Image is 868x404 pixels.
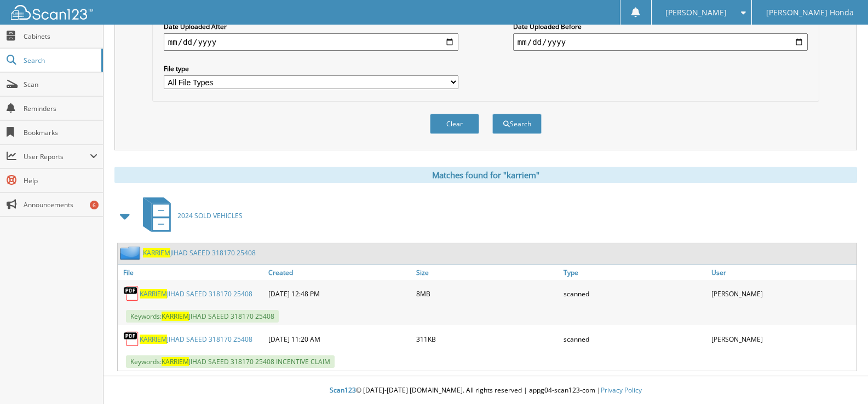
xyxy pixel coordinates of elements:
[118,265,266,280] a: File
[114,167,857,183] div: Matches found for "karriem"
[24,128,97,137] span: Bookmarks
[709,265,856,280] a: User
[24,176,97,185] span: Help
[413,283,561,305] div: 8MB
[162,357,189,366] span: KARRIEM
[90,201,99,209] div: 6
[561,265,709,280] a: Type
[24,200,97,209] span: Announcements
[143,248,170,257] span: KARRIEM
[140,289,167,298] span: KARRIEM
[601,385,642,395] a: Privacy Policy
[24,56,96,65] span: Search
[24,152,90,161] span: User Reports
[330,385,356,395] span: Scan123
[126,310,279,323] span: Keywords: JIHAD SAEED 318170 25408
[266,265,413,280] a: Created
[136,194,243,237] a: 2024 SOLD VEHICLES
[561,283,709,305] div: scanned
[413,328,561,350] div: 311KB
[665,9,727,16] span: [PERSON_NAME]
[813,352,868,404] iframe: Chat Widget
[104,377,868,404] div: © [DATE]-[DATE] [DOMAIN_NAME]. All rights reserved | appg04-scan123-com |
[126,355,335,368] span: Keywords: JIHAD SAEED 318170 25408 INCENTIVE CLAIM
[140,335,252,344] a: KARRIEMJIHAD SAEED 318170 25408
[140,289,252,298] a: KARRIEMJIHAD SAEED 318170 25408
[164,33,458,51] input: start
[120,246,143,260] img: folder2.png
[513,33,808,51] input: end
[123,331,140,347] img: PDF.png
[266,328,413,350] div: [DATE] 11:20 AM
[492,114,542,134] button: Search
[430,114,479,134] button: Clear
[24,104,97,113] span: Reminders
[24,80,97,89] span: Scan
[24,32,97,41] span: Cabinets
[709,283,856,305] div: [PERSON_NAME]
[140,335,167,344] span: KARRIEM
[164,22,458,31] label: Date Uploaded After
[123,285,140,302] img: PDF.png
[162,312,189,321] span: KARRIEM
[766,9,854,16] span: [PERSON_NAME] Honda
[164,64,458,73] label: File type
[143,248,256,257] a: KARRIEMJIHAD SAEED 318170 25408
[177,211,243,220] span: 2024 SOLD VEHICLES
[561,328,709,350] div: scanned
[413,265,561,280] a: Size
[513,22,808,31] label: Date Uploaded Before
[709,328,856,350] div: [PERSON_NAME]
[266,283,413,305] div: [DATE] 12:48 PM
[11,5,93,20] img: scan123-logo-white.svg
